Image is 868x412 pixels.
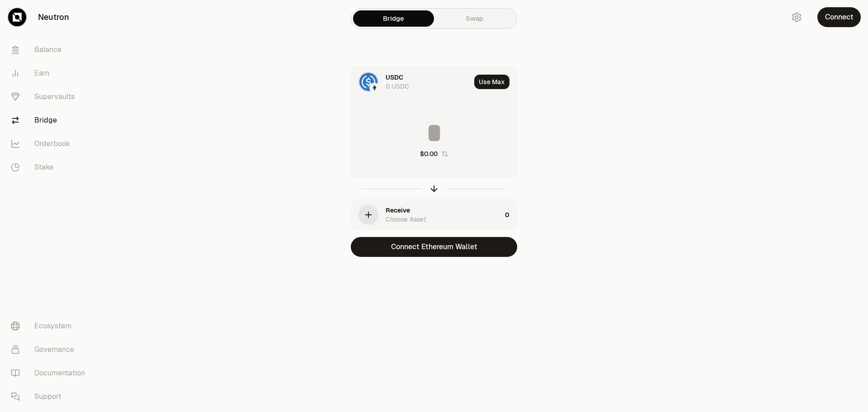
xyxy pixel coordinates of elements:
div: $0.00 [420,149,438,158]
button: Connect Ethereum Wallet [351,237,517,257]
div: Receive [386,206,410,215]
div: USDC LogoEthereum LogoUSDC0 USDC [351,66,471,97]
a: Bridge [353,10,434,27]
a: Balance [4,38,98,62]
div: 0 [505,199,517,230]
a: Stake [4,156,98,179]
div: 0 USDC [386,82,409,91]
a: Earn [4,62,98,85]
a: Ecosystem [4,314,98,338]
a: Governance [4,338,98,361]
a: Orderbook [4,132,98,156]
a: Supervaults [4,85,98,109]
a: Swap [434,10,515,27]
img: USDC Logo [359,73,377,91]
button: ReceiveChoose Asset0 [351,199,517,230]
button: Use Max [474,75,509,89]
a: Documentation [4,361,98,385]
button: $0.00 [420,149,448,158]
a: Support [4,385,98,408]
div: USDC [386,73,403,82]
a: Bridge [4,109,98,132]
div: ReceiveChoose Asset [351,199,501,230]
img: Ethereum Logo [370,84,378,92]
div: Choose Asset [386,215,426,224]
button: Connect [817,7,861,27]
